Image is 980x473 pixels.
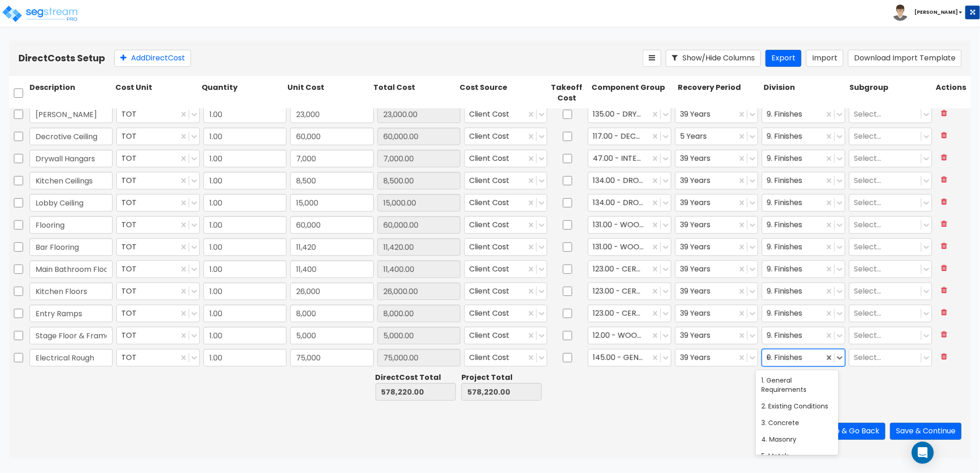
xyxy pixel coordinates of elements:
div: Component Group [590,81,675,106]
div: Takeoff Cost [544,81,590,106]
div: TOT [116,260,199,278]
div: 131.00 - WOOD FLOORING [588,216,671,234]
div: Client Cost [464,283,547,300]
div: 131.00 - WOOD FLOORING [588,238,671,256]
div: 9. Finishes [762,150,845,167]
div: 9. Finishes [762,106,845,123]
div: Project Total [461,372,542,383]
div: Client Cost [464,194,547,212]
div: 9. Finishes [762,216,845,234]
div: 2. Existing Conditions [756,398,838,414]
div: TOT [116,106,199,123]
div: 39 Years [675,150,758,167]
button: Reorder Items [643,50,661,67]
div: 9. Finishes [762,260,845,278]
div: Recovery Period [676,81,762,106]
button: Delete Row [936,106,953,122]
div: 39 Years [675,216,758,234]
div: Cost Source [458,81,544,106]
button: Delete Row [936,216,953,232]
button: Delete Row [936,283,953,299]
div: Actions [934,81,971,106]
div: TOT [116,305,199,322]
button: Show/Hide Columns [666,50,761,67]
button: Delete Row [936,150,953,166]
button: Export [765,50,801,67]
div: 9. Finishes [762,194,845,212]
div: 4. Masonry [756,431,838,448]
div: 5 Years [675,128,758,145]
b: Direct Costs Setup [18,52,105,65]
div: Client Cost [464,106,547,123]
div: 9. Finishes [762,327,845,344]
div: Open Intercom Messenger [912,442,934,464]
div: TOT [116,194,199,212]
div: 9. Finishes [762,305,845,322]
button: Delete Row [936,305,953,321]
div: 134.00 - DROP CEILING [588,172,671,189]
div: Description [28,81,114,106]
div: Client Cost [464,305,547,322]
div: 9. Finishes [762,238,845,256]
div: Client Cost [464,150,547,167]
div: 39 Years [675,260,758,278]
button: Save & Go Back [816,423,885,440]
div: 39 Years [675,305,758,322]
b: [PERSON_NAME] [914,9,958,16]
div: 39 Years [675,283,758,300]
div: Client Cost [464,216,547,234]
div: Client Cost [464,172,547,189]
div: 145.00 - GENERAL ELECTRICAL [588,349,671,367]
div: 9. Finishes [762,349,845,367]
div: Client Cost [464,260,547,278]
div: Subgroup [848,81,934,106]
div: Unit Cost [286,81,371,106]
div: 134.00 - DROP CEILING [588,194,671,212]
button: Delete Row [936,194,953,210]
button: AddDirectCost [114,50,191,67]
img: avatar.png [892,5,908,21]
div: 135.00 - DRYWALL CEILING [588,106,671,123]
div: TOT [116,327,199,344]
div: TOT [116,128,199,145]
div: Cost Unit [114,81,199,106]
div: 1. General Requirements [756,372,838,398]
div: 39 Years [675,327,758,344]
div: TOT [116,349,199,367]
div: Quantity [200,81,286,106]
div: Direct Cost Total [376,372,456,383]
button: Delete Row [936,128,953,144]
div: Division [762,81,848,106]
img: logo_pro_r.png [1,5,80,23]
div: 39 Years [675,106,758,123]
div: 117.00 - DECORATIVE WAINSCOTING/PANELING [588,128,671,145]
div: TOT [116,216,199,234]
button: Save & Continue [890,423,962,440]
button: Delete Row [936,172,953,188]
div: 47.00 - INTERIOR DRYWALL PARTITIONS [588,150,671,167]
div: TOT [116,172,199,189]
div: 5. Metals [756,448,838,464]
div: TOT [116,283,199,300]
div: 3. Concrete [756,414,838,431]
div: 39 Years [675,238,758,256]
button: Delete Row [936,260,953,277]
div: 12.00 - WOOD & PLASTICS [588,327,671,344]
div: TOT [116,238,199,256]
button: Delete Row [936,238,953,254]
div: 123.00 - CERAMIC TILE [588,260,671,278]
div: 123.00 - CERAMIC TILE [588,283,671,300]
div: 39 Years [675,172,758,189]
button: Delete Row [936,327,953,343]
div: TOT [116,150,199,167]
div: 39 Years [675,194,758,212]
div: 9. Finishes [762,283,845,300]
div: Client Cost [464,128,547,145]
div: 39 Years [675,349,758,367]
button: Download Import Template [848,50,962,67]
div: 123.00 - CERAMIC TILE [588,305,671,322]
div: Client Cost [464,238,547,256]
div: Client Cost [464,327,547,344]
div: Client Cost [464,349,547,367]
div: 9. Finishes [762,128,845,145]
